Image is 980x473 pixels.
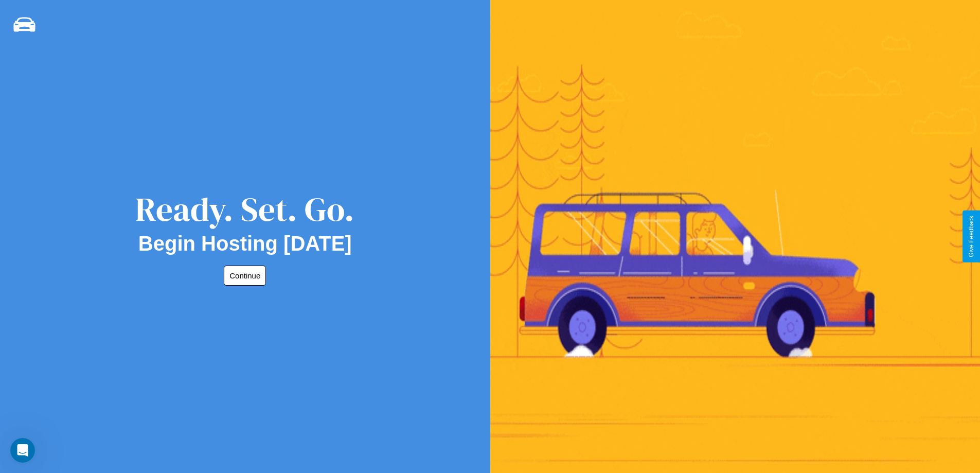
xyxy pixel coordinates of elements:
[135,186,354,232] div: Ready. Set. Go.
[968,216,975,257] div: Give Feedback
[224,266,266,286] button: Continue
[138,232,352,255] h2: Begin Hosting [DATE]
[10,438,35,463] iframe: Intercom live chat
